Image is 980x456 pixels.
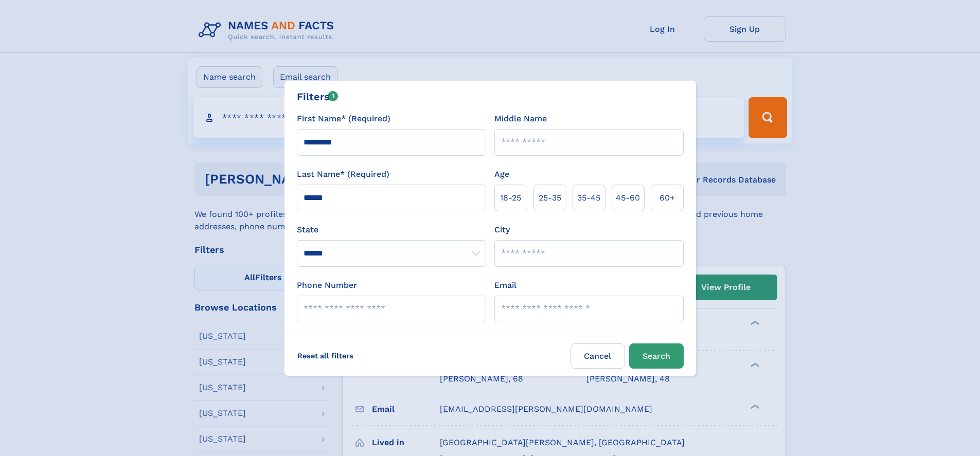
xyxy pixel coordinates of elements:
span: 25‑35 [539,192,561,204]
label: City [494,224,510,236]
span: 60+ [660,192,675,204]
label: Middle Name [494,113,547,125]
div: Filters [297,89,338,104]
label: Age [494,168,509,180]
label: Phone Number [297,279,357,291]
label: Email [494,279,516,291]
button: Search [629,343,684,369]
span: 45‑60 [616,192,640,204]
label: First Name* (Required) [297,113,390,125]
span: 35‑45 [577,192,600,204]
span: 18‑25 [500,192,521,204]
label: Last Name* (Required) [297,168,389,180]
label: Cancel [571,343,625,369]
label: State [297,224,486,236]
label: Reset all filters [291,343,360,368]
